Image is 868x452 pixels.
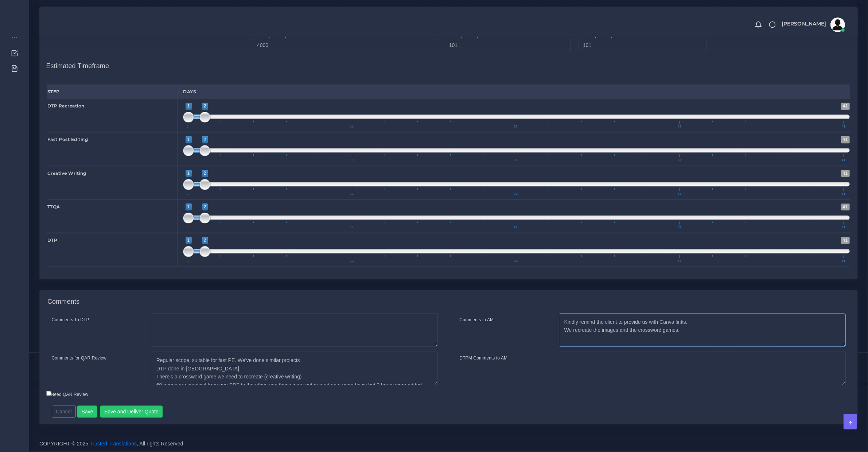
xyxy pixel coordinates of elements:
span: 1 [186,259,190,263]
span: 31 [677,226,683,229]
strong: Days [183,89,196,94]
span: 11 [349,259,355,263]
span: 1 [186,204,192,211]
span: 31 [677,192,683,196]
label: Comments to AM [460,317,494,323]
input: Need QAR Review [46,391,51,396]
span: 41 [841,204,850,211]
button: Save and Deliver Quote [100,406,163,418]
span: 21 [513,158,519,162]
button: Save [77,406,97,418]
span: 41 [841,103,850,110]
span: 1 [186,158,190,162]
a: Trusted Translations [90,441,137,447]
span: 11 [349,125,355,128]
span: 41 [841,125,847,128]
a: Cancel [52,408,76,414]
h4: Estimated Timeframe [46,55,851,70]
span: COPYRIGHT © 2025 [39,440,183,448]
label: Comments for QAR Review [52,355,106,361]
span: 41 [841,170,850,177]
strong: DTP Recreation [47,103,85,109]
span: 11 [349,226,355,229]
span: 2 [202,204,208,211]
h4: Comments [47,298,79,306]
label: Comments To DTP [52,317,89,323]
strong: TTQA [47,204,60,209]
label: DTPM Comments to AM [460,355,508,361]
span: 41 [841,259,847,263]
span: 41 [841,226,847,229]
span: 1 [186,237,192,244]
span: 31 [677,259,683,263]
span: 1 [186,226,190,229]
span: 31 [677,125,683,128]
span: 21 [513,226,519,229]
span: 2 [202,237,208,244]
a: [PERSON_NAME]avatar [778,17,848,32]
span: 11 [349,158,355,162]
span: [PERSON_NAME] [782,21,826,26]
strong: DTP [47,237,58,243]
span: 2 [202,103,208,110]
strong: Fast Post Editing [47,137,88,142]
strong: Creative Writing [47,170,86,176]
span: 41 [841,237,850,244]
img: avatar [830,17,845,32]
span: 31 [677,158,683,162]
span: 41 [841,136,850,143]
span: , All rights Reserved [137,440,183,448]
span: 21 [513,125,519,128]
span: 41 [841,192,847,196]
button: Cancel [52,406,76,418]
span: 1 [186,136,192,143]
span: 1 [186,103,192,110]
span: 1 [186,125,190,128]
span: 2 [202,170,208,177]
span: 21 [513,259,519,263]
strong: Step [47,89,60,94]
span: 41 [841,158,847,162]
span: 1 [186,170,192,177]
label: Need QAR Review [46,391,89,398]
span: 11 [349,192,355,196]
span: 2 [202,136,208,143]
span: 21 [513,192,519,196]
span: 1 [186,192,190,196]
